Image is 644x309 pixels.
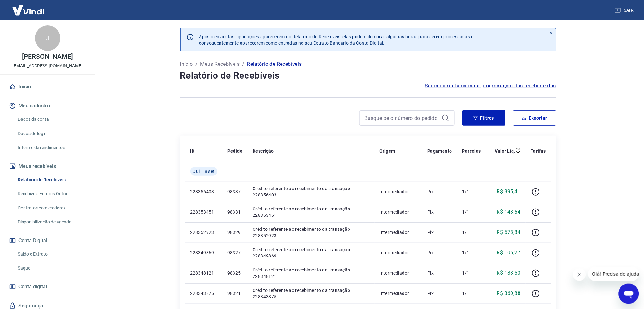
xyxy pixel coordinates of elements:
p: Intermediador [380,250,417,256]
a: Saque [15,262,87,275]
p: 98329 [227,229,242,236]
p: 98327 [227,250,242,256]
p: Relatório de Recebíveis [247,60,302,68]
input: Busque pelo número do pedido [365,113,439,123]
a: Início [8,80,87,94]
p: 1/1 [462,270,481,276]
a: Saiba como funciona a programação dos recebimentos [425,82,556,90]
p: Pix [427,209,452,215]
div: J [35,25,60,51]
p: Crédito referente ao recebimento da transação 228352923 [253,226,369,239]
p: Parcelas [462,148,481,154]
p: 98331 [227,209,242,215]
p: Intermediador [380,189,417,195]
p: Pedido [227,148,242,154]
a: Recebíveis Futuros Online [15,187,87,200]
button: Exportar [513,110,556,126]
a: Dados da conta [15,113,87,126]
a: Contratos com credores [15,202,87,215]
p: 1/1 [462,209,481,215]
a: Disponibilização de agenda [15,216,87,229]
p: 228343875 [190,290,217,297]
p: Pagamento [427,148,452,154]
h4: Relatório de Recebíveis [180,69,556,82]
img: Vindi [8,0,49,20]
p: Crédito referente ao recebimento da transação 228349869 [253,246,369,259]
p: Após o envio das liquidações aparecerem no Relatório de Recebíveis, elas podem demorar algumas ho... [199,33,474,46]
span: Olá! Precisa de ajuda? [4,4,53,10]
p: Crédito referente ao recebimento da transação 228343875 [253,287,369,300]
p: Pix [427,189,452,195]
a: Início [180,60,193,68]
p: [PERSON_NAME] [22,53,73,60]
p: Pix [427,229,452,236]
p: Crédito referente ao recebimento da transação 228348121 [253,267,369,279]
p: / [242,60,244,68]
p: Valor Líq. [495,148,516,154]
a: Informe de rendimentos [15,141,87,154]
p: Origem [380,148,395,154]
p: Intermediador [380,270,417,276]
p: Intermediador [380,209,417,215]
p: 1/1 [462,189,481,195]
p: 228356403 [190,189,217,195]
iframe: Mensagem da empresa [588,267,639,281]
p: R$ 188,53 [497,269,521,277]
span: Conta digital [18,282,47,291]
p: R$ 578,84 [497,229,521,236]
p: Crédito referente ao recebimento da transação 228356403 [253,185,369,198]
p: 228348121 [190,270,217,276]
p: Crédito referente ao recebimento da transação 228353451 [253,206,369,218]
a: Dados de login [15,127,87,140]
p: 98321 [227,290,242,297]
p: R$ 148,64 [497,208,521,216]
button: Conta Digital [8,234,87,248]
a: Conta digital [8,280,87,294]
button: Meus recebíveis [8,159,87,173]
button: Filtros [462,110,505,126]
p: Pix [427,290,452,297]
p: 228349869 [190,250,217,256]
p: R$ 360,88 [497,290,521,297]
span: Qui, 18 set [193,168,215,175]
p: / [195,60,198,68]
p: 1/1 [462,290,481,297]
p: 98337 [227,189,242,195]
button: Meu cadastro [8,99,87,113]
p: 1/1 [462,229,481,236]
p: R$ 395,41 [497,188,521,196]
a: Relatório de Recebíveis [15,173,87,186]
p: [EMAIL_ADDRESS][DOMAIN_NAME] [12,63,83,69]
p: Tarifas [531,148,546,154]
p: 98325 [227,270,242,276]
button: Sair [613,4,636,16]
p: 228352923 [190,229,217,236]
a: Meus Recebíveis [200,60,240,68]
iframe: Fechar mensagem [573,268,586,281]
p: Intermediador [380,229,417,236]
a: Saldo e Extrato [15,248,87,261]
p: Pix [427,250,452,256]
iframe: Botão para abrir a janela de mensagens [619,284,639,304]
p: Pix [427,270,452,276]
p: 1/1 [462,250,481,256]
p: 228353451 [190,209,217,215]
p: R$ 105,27 [497,249,521,257]
p: Intermediador [380,290,417,297]
p: ID [190,148,195,154]
p: Descrição [253,148,274,154]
